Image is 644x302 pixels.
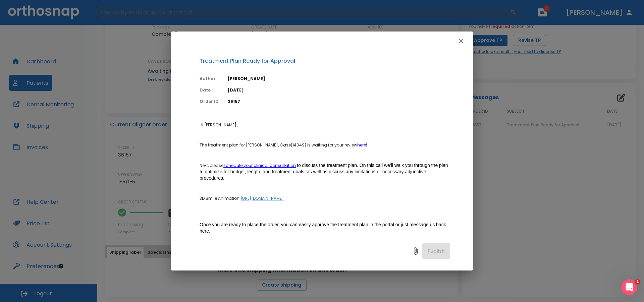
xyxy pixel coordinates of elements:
span: Once you are ready to place the order, you can easily approve the treatment plan in the portal or... [200,222,447,234]
p: Order ID [200,99,220,105]
a: here [357,142,366,148]
p: The treatment plan for [PERSON_NAME], Case(14049) is waiting for your review ! [200,142,450,148]
p: Treatment Plan Ready for Approval [200,57,450,65]
iframe: Intercom live chat [621,279,637,295]
span: 1 [635,279,640,285]
p: Date [200,87,220,93]
p: 3D Smile Animation: [200,195,450,207]
p: [DATE] [228,87,450,93]
p: Author [200,76,220,82]
p: [PERSON_NAME] [228,76,450,82]
p: Hi [PERSON_NAME] , [200,122,450,128]
p: 36157 [228,99,450,105]
a: [URL][DOMAIN_NAME] [240,195,284,201]
a: schedule your clinical consultation [223,163,296,168]
span: to discuss the treatment plan. On this call we’ll walk you through the plan to optimize for budge... [200,163,449,181]
p: Next, please [200,162,450,181]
